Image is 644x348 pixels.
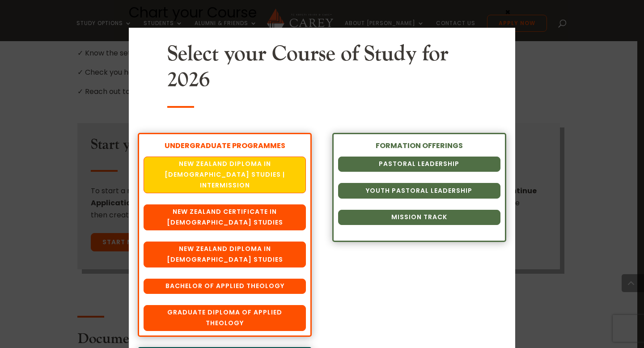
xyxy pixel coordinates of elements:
h2: Select your Course of Study for 2026 [167,41,476,97]
div: FORMATION OFFERINGS [338,140,500,151]
a: Pastoral Leadership [338,157,500,172]
a: Youth Pastoral Leadership [338,183,500,198]
button: Close [503,8,512,16]
div: Chart your Course [129,4,515,21]
div: UNDERGRADUATE PROGRAMMES [144,140,306,151]
a: Mission Track [338,210,500,225]
a: New Zealand Diploma in [DEMOGRAPHIC_DATA] Studies | Intermission [144,157,306,193]
a: Graduate Diploma of Applied Theology [144,305,306,331]
a: New Zealand Diploma in [DEMOGRAPHIC_DATA] Studies [144,242,306,267]
a: Bachelor of Applied Theology [144,279,306,294]
a: New Zealand Certificate in [DEMOGRAPHIC_DATA] Studies [144,204,306,230]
